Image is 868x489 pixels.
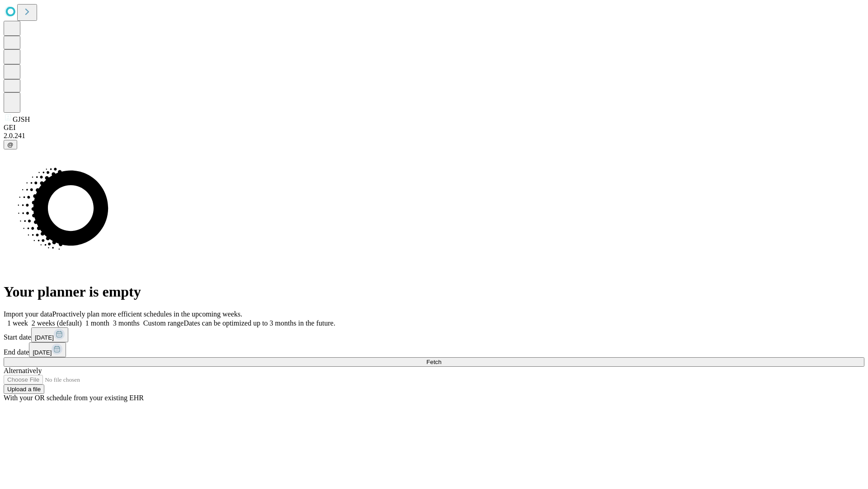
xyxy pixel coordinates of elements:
button: [DATE] [29,342,66,357]
div: Start date [4,327,864,342]
button: [DATE] [31,327,68,342]
span: With your OR schedule from your existing EHR [4,394,144,402]
span: Import your data [4,310,52,318]
span: Fetch [426,359,441,365]
div: 2.0.241 [4,132,864,140]
span: 2 weeks (default) [32,319,82,327]
span: Proactively plan more efficient schedules in the upcoming weeks. [52,310,242,318]
span: Custom range [143,319,184,327]
button: Upload a file [4,384,44,394]
span: 1 month [85,319,109,327]
button: @ [4,140,17,149]
span: Dates can be optimized up to 3 months in the future. [184,319,335,327]
span: [DATE] [33,349,52,356]
span: Alternatively [4,367,42,374]
span: [DATE] [35,334,54,341]
h1: Your planner is empty [4,283,864,300]
span: 3 months [113,319,140,327]
div: End date [4,342,864,357]
span: @ [7,141,14,148]
span: GJSH [13,115,30,123]
span: 1 week [7,319,28,327]
button: Fetch [4,357,864,367]
div: GEI [4,124,864,132]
